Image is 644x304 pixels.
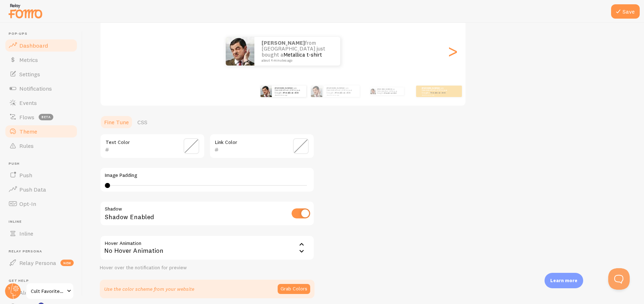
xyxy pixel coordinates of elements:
a: Metallica t-shirt [430,91,446,94]
small: about 4 minutes ago [275,94,303,96]
p: Learn more [550,277,577,284]
strong: [PERSON_NAME] [262,39,305,46]
span: Dashboard [19,42,48,49]
span: Metrics [19,56,38,63]
span: Theme [19,128,37,135]
span: Cult Favorites Unlimited Inc. [31,287,65,295]
div: Shadow Enabled [100,201,314,227]
span: Events [19,99,37,106]
a: Events [4,96,78,110]
img: Fomo [370,88,376,94]
span: beta [39,114,53,120]
span: Inline [19,230,33,237]
span: Rules [19,142,34,149]
a: Theme [4,124,78,139]
a: Push Data [4,182,78,197]
a: Opt-In [4,197,78,211]
p: Use the color scheme from your website [104,285,194,293]
a: Fine Tune [100,115,133,129]
span: Settings [19,71,40,78]
span: Relay Persona [19,259,56,266]
img: fomo-relay-logo-orange.svg [8,2,43,20]
div: Next slide [448,25,457,77]
a: Flows beta [4,110,78,124]
span: Notifications [19,85,52,92]
p: from [GEOGRAPHIC_DATA] just bought a [327,87,357,96]
p: from [GEOGRAPHIC_DATA] just bought a [275,87,303,96]
strong: [PERSON_NAME] [377,88,391,90]
a: Inline [4,226,78,241]
div: Hover over the notification for preview [100,265,314,271]
button: Grab Colors [278,284,310,294]
a: Dashboard [4,38,78,53]
div: No Hover Animation [100,235,314,260]
div: Learn more [545,273,583,288]
small: about 4 minutes ago [262,59,331,62]
a: Rules [4,139,78,153]
a: Settings [4,67,78,81]
p: from [GEOGRAPHIC_DATA] just bought a [377,87,401,95]
strong: [PERSON_NAME] [422,87,439,90]
small: about 4 minutes ago [327,94,356,96]
p: from [GEOGRAPHIC_DATA] just bought a [422,87,450,96]
img: Fomo [311,86,322,97]
span: Flows [19,114,34,121]
a: Metallica t-shirt [384,92,396,94]
span: Opt-In [19,200,36,207]
a: Relay Persona new [4,256,78,270]
span: Get Help [9,279,78,283]
span: Push [9,161,78,166]
span: new [60,260,74,266]
label: Image Padding [105,172,309,179]
span: Push [19,172,32,179]
a: Metallica t-shirt [335,91,351,94]
a: CSS [133,115,152,129]
p: from [GEOGRAPHIC_DATA] just bought a [262,40,333,62]
span: Pop-ups [9,32,78,36]
a: Metallica t-shirt [283,51,322,58]
span: Inline [9,219,78,224]
span: Relay Persona [9,249,78,254]
small: about 4 minutes ago [422,94,450,96]
a: Notifications [4,81,78,96]
a: Push [4,168,78,182]
a: Metrics [4,53,78,67]
a: Metallica t-shirt [283,91,299,94]
iframe: Help Scout Beacon - Open [608,268,630,290]
img: Fomo [226,37,254,66]
strong: [PERSON_NAME] [275,87,292,90]
img: Fomo [260,86,272,97]
span: Push Data [19,186,46,193]
a: Cult Favorites Unlimited Inc. [26,283,74,300]
strong: [PERSON_NAME] [327,87,344,90]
